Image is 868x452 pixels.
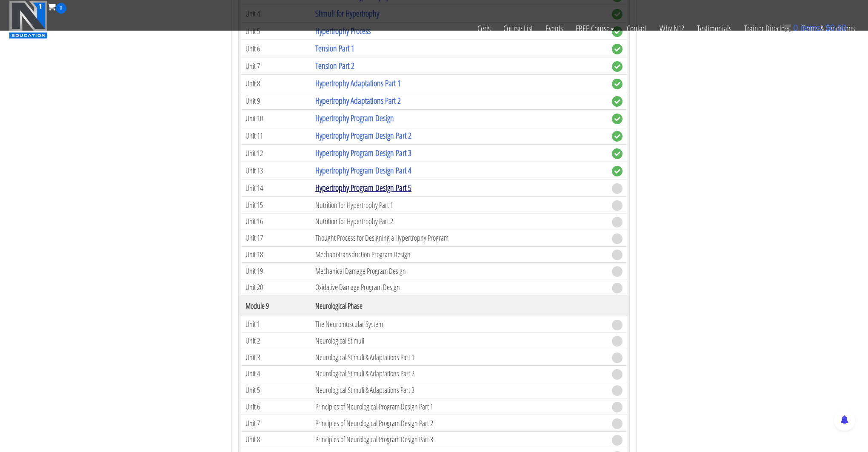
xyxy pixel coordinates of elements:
[497,14,539,43] a: Course List
[825,23,847,32] bdi: 0.00
[241,92,311,110] td: Unit 9
[311,366,608,382] td: Neurological Stimuli & Adaptations Part 2
[311,279,608,296] td: Oxidative Damage Program Design
[241,75,311,92] td: Unit 8
[241,110,311,127] td: Unit 10
[241,162,311,179] td: Unit 13
[56,3,66,14] span: 0
[471,14,497,43] a: Certs
[620,14,653,43] a: Contact
[311,263,608,279] td: Mechanical Damage Program Design
[241,213,311,230] td: Unit 16
[48,1,66,12] a: 0
[241,40,311,57] td: Unit 6
[800,23,823,32] span: items:
[241,279,311,296] td: Unit 20
[315,165,411,176] a: Hypertrophy Program Design Part 4
[315,43,354,54] a: Tension Part 1
[241,145,311,162] td: Unit 12
[612,148,622,159] span: complete
[241,127,311,145] td: Unit 11
[311,230,608,246] td: Thought Process for Designing a Hypertrophy Program
[612,96,622,107] span: complete
[241,349,311,366] td: Unit 3
[311,246,608,263] td: Mechanotransduction Program Design
[311,296,608,316] th: Neurological Phase
[738,14,796,43] a: Trainer Directory
[241,263,311,279] td: Unit 19
[311,415,608,432] td: Principles of Neurological Program Design Part 2
[241,431,311,448] td: Unit 8
[241,179,311,197] td: Unit 14
[311,382,608,398] td: Neurological Stimuli & Adaptations Part 3
[539,14,569,43] a: Events
[612,131,622,142] span: complete
[9,0,48,39] img: n1-education
[782,23,847,32] a: 0 items: $0.00
[315,130,411,141] a: Hypertrophy Program Design Part 2
[311,197,608,213] td: Nutrition for Hypertrophy Part 1
[825,23,830,32] span: $
[311,431,608,448] td: Principles of Neurological Program Design Part 3
[315,77,401,89] a: Hypertrophy Adaptations Part 1
[315,95,401,106] a: Hypertrophy Adaptations Part 2
[315,182,411,193] a: Hypertrophy Program Design Part 5
[311,316,608,333] td: The Neuromuscular System
[796,14,861,43] a: Terms & Conditions
[793,23,798,32] span: 0
[311,398,608,415] td: Principles of Neurological Program Design Part 1
[315,60,354,71] a: Tension Part 2
[612,79,622,89] span: complete
[311,333,608,349] td: Neurological Stimuli
[653,14,691,43] a: Why N1?
[241,197,311,213] td: Unit 15
[612,114,622,124] span: complete
[241,57,311,75] td: Unit 7
[241,415,311,432] td: Unit 7
[241,382,311,398] td: Unit 5
[315,147,411,159] a: Hypertrophy Program Design Part 3
[241,296,311,316] th: Module 9
[691,14,738,43] a: Testimonials
[612,61,622,72] span: complete
[612,166,622,176] span: complete
[241,333,311,349] td: Unit 2
[569,14,620,43] a: FREE Course
[241,316,311,333] td: Unit 1
[311,213,608,230] td: Nutrition for Hypertrophy Part 2
[315,112,394,124] a: Hypertrophy Program Design
[241,366,311,382] td: Unit 4
[782,23,791,32] img: icon11.png
[241,230,311,246] td: Unit 17
[241,246,311,263] td: Unit 18
[241,398,311,415] td: Unit 6
[311,349,608,366] td: Neurological Stimuli & Adaptations Part 1
[612,44,622,54] span: complete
